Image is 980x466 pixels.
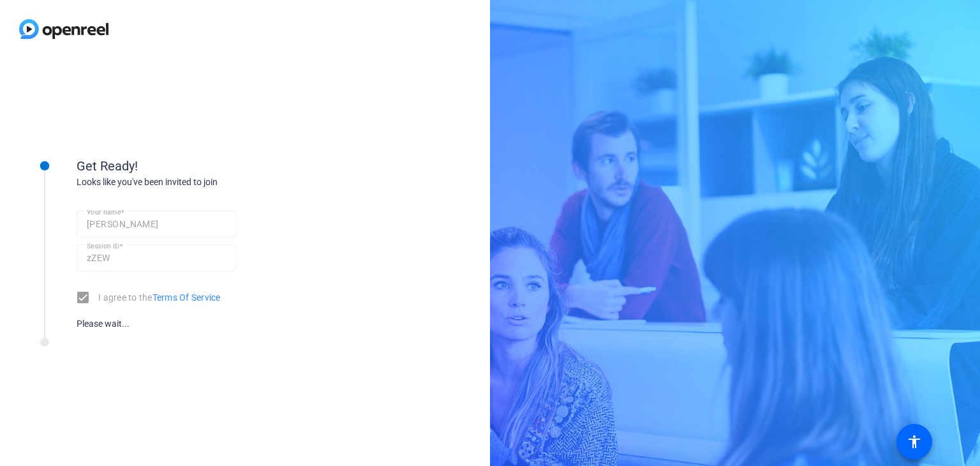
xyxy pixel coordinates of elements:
[77,317,236,331] div: Please wait...
[87,208,121,216] mat-label: Your name
[87,242,119,250] mat-label: Session ID
[77,156,332,176] div: Get Ready!
[907,434,922,449] mat-icon: accessibility
[77,176,332,189] div: Looks like you've been invited to join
